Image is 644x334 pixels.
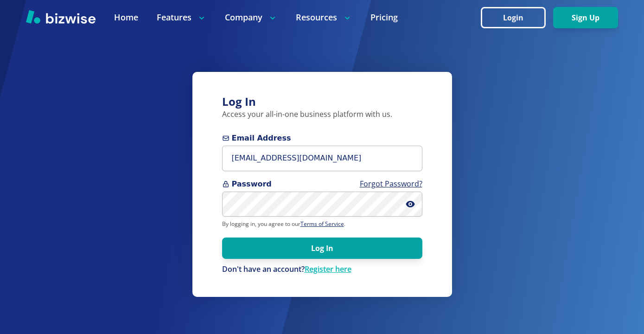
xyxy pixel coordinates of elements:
[222,94,422,109] h3: Log In
[481,13,553,22] a: Login
[26,10,96,24] img: Bizwise Logo
[157,12,206,23] p: Features
[553,13,618,22] a: Sign Up
[225,12,277,23] p: Company
[222,179,422,190] span: Password
[481,7,546,28] button: Login
[360,179,422,189] a: Forgot Password?
[305,264,351,274] a: Register here
[222,264,422,275] div: Don't have an account?Register here
[222,109,422,120] p: Access your all-in-one business platform with us.
[222,133,422,144] span: Email Address
[114,12,138,23] a: Home
[300,220,344,228] a: Terms of Service
[222,264,422,275] p: Don't have an account?
[553,7,618,28] button: Sign Up
[370,12,398,23] a: Pricing
[222,220,422,228] p: By logging in, you agree to our .
[222,238,422,259] button: Log In
[296,12,352,23] p: Resources
[222,146,422,171] input: you@example.com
